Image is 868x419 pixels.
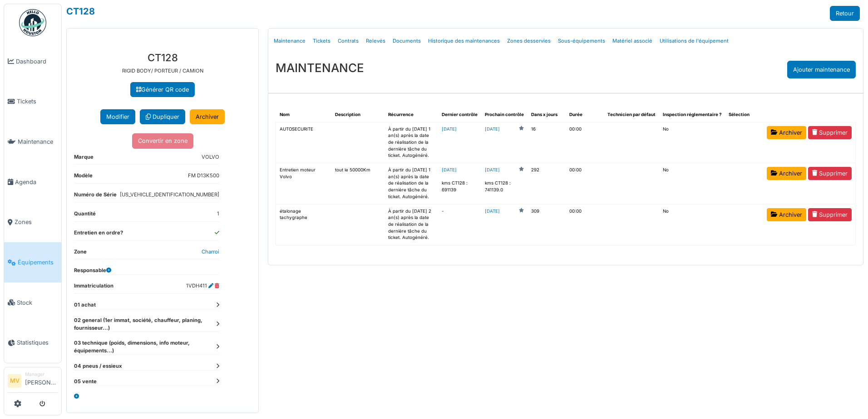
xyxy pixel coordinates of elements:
[830,6,860,21] a: Retour
[130,82,195,97] a: Générer QR code
[270,30,309,52] a: Maintenance
[663,209,669,214] span: translation missing: fr.shared.no
[485,167,500,174] a: [DATE]
[4,242,61,283] a: Équipements
[528,163,566,204] td: 292
[659,108,725,122] th: Inspection réglementaire ?
[188,172,219,180] dd: FM D13K500
[362,30,389,52] a: Relevés
[74,282,113,293] dt: Immatriculation
[140,109,185,124] a: Dupliquer
[276,204,331,245] td: étalonage tachygraphe
[767,167,806,180] a: Archiver
[18,258,58,267] span: Équipements
[74,229,123,240] dt: Entretien en ordre?
[566,204,604,245] td: 00:00
[385,122,438,163] td: À partir du [DATE] 1 an(s) après la date de réalisation de la dernière tâche du ticket. Autogénéré.
[25,371,58,378] div: Manager
[4,283,61,323] a: Stock
[4,162,61,202] a: Agenda
[8,374,21,388] li: MV
[442,127,457,132] a: [DATE]
[438,108,481,122] th: Dernier contrôle
[15,178,58,186] span: Agenda
[438,163,481,204] td: kms CT128 : 691139
[424,30,503,52] a: Historique des maintenances
[385,204,438,245] td: À partir du [DATE] 2 an(s) après la date de réalisation de la dernière tâche du ticket. Autogénéré.
[485,126,500,133] a: [DATE]
[528,108,566,122] th: Dans x jours
[787,61,856,78] div: Ajouter maintenance
[331,108,385,122] th: Description
[331,163,385,204] td: tout le 50000Km
[389,30,424,52] a: Documents
[15,218,58,226] span: Zones
[528,122,566,163] td: 16
[438,204,481,245] td: -
[74,248,87,259] dt: Zone
[604,108,659,122] th: Technicien par défaut
[663,167,669,172] span: translation missing: fr.shared.no
[4,323,61,363] a: Statistiques
[442,167,457,172] a: [DATE]
[566,163,604,204] td: 00:00
[202,248,219,255] a: Charroi
[808,167,852,180] a: Supprimer
[4,122,61,162] a: Maintenance
[16,57,58,66] span: Dashboard
[554,30,609,52] a: Sous-équipements
[74,378,219,385] dt: 05 vente
[4,202,61,243] a: Zones
[485,208,500,215] a: [DATE]
[74,172,93,183] dt: Modèle
[74,153,94,165] dt: Marque
[276,122,331,163] td: AUTOSECURITE
[74,301,219,309] dt: 01 achat
[334,30,362,52] a: Contrats
[808,126,852,139] a: Supprimer
[656,30,732,52] a: Utilisations de l'équipement
[25,371,58,390] li: [PERSON_NAME]
[4,82,61,122] a: Tickets
[74,267,111,274] dt: Responsable
[276,163,331,204] td: Entretien moteur Volvo
[481,163,528,204] td: kms CT128 : 741139.0
[17,298,58,307] span: Stock
[4,41,61,82] a: Dashboard
[74,67,251,75] p: RIGID BODY/ PORTEUR / CAMION
[767,208,806,221] a: Archiver
[190,109,225,124] a: Archiver
[385,108,438,122] th: Récurrence
[74,191,117,202] dt: Numéro de Série
[503,30,554,52] a: Zones desservies
[725,108,763,122] th: Sélection
[17,338,58,347] span: Statistiques
[566,122,604,163] td: 00:00
[385,163,438,204] td: À partir du [DATE] 1 an(s) après la date de réalisation de la dernière tâche du ticket. Autogénéré.
[100,109,135,124] button: Modifier
[186,282,219,290] dd: 1VDH411
[276,108,331,122] th: Nom
[566,108,604,122] th: Durée
[66,6,95,17] a: CT128
[276,61,364,75] h3: MAINTENANCE
[309,30,334,52] a: Tickets
[217,210,219,218] dd: 1
[609,30,656,52] a: Matériel associé
[120,191,219,199] dd: [US_VEHICLE_IDENTIFICATION_NUMBER]
[528,204,566,245] td: 309
[808,208,852,221] a: Supprimer
[767,126,806,139] a: Archiver
[74,210,96,221] dt: Quantité
[202,153,219,161] dd: VOLVO
[8,371,58,393] a: MV Manager[PERSON_NAME]
[74,52,251,63] h3: CT128
[19,9,46,36] img: Badge_color-CXgf-gQk.svg
[74,339,219,355] dt: 03 technique (poids, dimensions, info moteur, équipements...)
[481,108,528,122] th: Prochain contrôle
[74,317,219,332] dt: 02 general (1er immat, société, chauffeur, planing, fournisseur...)
[663,127,669,132] span: translation missing: fr.shared.no
[74,362,219,370] dt: 04 pneus / essieux
[17,97,58,106] span: Tickets
[18,137,58,146] span: Maintenance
